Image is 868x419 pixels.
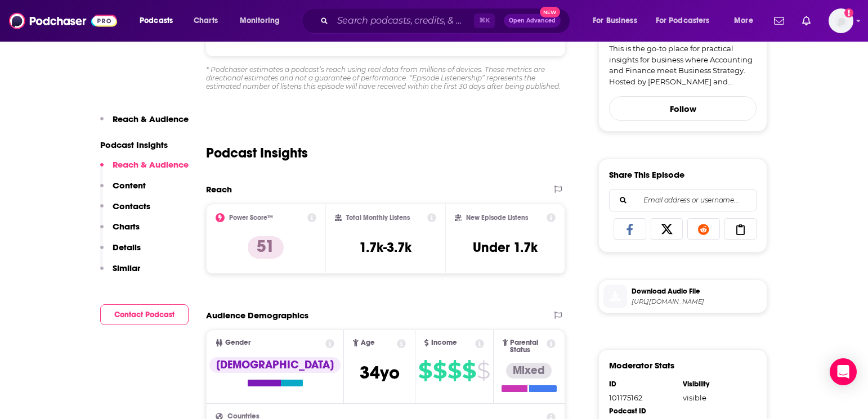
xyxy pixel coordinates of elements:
p: Content [113,180,146,191]
div: [DEMOGRAPHIC_DATA] [209,357,341,373]
span: $ [462,362,476,380]
a: Share on X/Twitter [651,218,683,240]
h2: Audience Demographics [206,310,308,321]
p: Contacts [113,201,150,211]
span: Monitoring [240,13,280,29]
input: Search podcasts, credits, & more... [333,12,474,30]
span: Podcasts [140,13,173,29]
p: Podcast Insights [100,139,189,150]
span: Parental Status [510,339,544,354]
div: Open Intercom Messenger [830,358,857,385]
h3: Moderator Stats [609,360,674,371]
span: Charts [194,13,218,29]
input: Email address or username... [619,190,747,211]
span: For Business [593,13,637,29]
span: New [540,7,560,17]
span: ⌘ K [474,13,495,28]
div: * Podchaser estimates a podcast’s reach using real data from millions of devices. These metrics a... [206,65,565,91]
svg: Add a profile image [844,8,853,17]
button: Reach & Audience [100,114,189,134]
span: 34 yo [360,362,400,384]
a: This is the go-to place for practical insights for business where Accounting and Finance meet Bus... [609,43,757,87]
p: 51 [248,236,284,259]
button: open menu [726,12,767,30]
span: Income [431,339,457,346]
div: Search followers [609,189,757,211]
button: Reach & Audience [100,159,189,180]
div: Visibility [683,380,749,389]
span: $ [477,362,490,380]
span: Open Advanced [509,18,556,24]
a: Share on Reddit [687,218,720,240]
p: Charts [113,221,140,232]
button: Show profile menu [829,8,853,33]
div: visible [683,393,749,402]
p: Similar [113,263,140,273]
h2: Podcast Insights [206,145,308,161]
span: $ [448,362,461,380]
button: open menu [232,12,294,30]
img: User Profile [829,8,853,33]
button: Contacts [100,201,150,222]
a: Show notifications dropdown [798,11,815,30]
button: Contact Podcast [100,304,189,325]
div: Mixed [506,363,552,379]
span: More [734,13,753,29]
h2: Reach [206,184,232,195]
button: Content [100,180,146,201]
button: Follow [609,96,757,121]
span: $ [433,362,446,380]
h2: New Episode Listens [466,214,528,222]
span: Age [361,339,375,346]
img: Podchaser - Follow, Share and Rate Podcasts [9,10,117,31]
a: Charts [186,12,225,30]
span: Download Audio File [632,286,762,296]
button: Details [100,242,141,263]
div: ID [609,380,675,389]
h2: Total Monthly Listens [346,214,410,222]
button: Similar [100,263,140,283]
button: Open AdvancedNew [504,14,561,28]
a: Copy Link [724,218,757,240]
button: open menu [132,12,187,30]
a: Share on Facebook [614,218,646,240]
a: Show notifications dropdown [769,11,789,30]
span: https://www.buzzsprout.com/1589419/episodes/7217596-making-finance-make-sense-welcome-to-the-fina... [632,298,762,306]
span: Gender [225,339,250,346]
a: Download Audio File[URL][DOMAIN_NAME] [603,285,762,308]
p: Reach & Audience [113,114,189,124]
div: 101175162 [609,393,675,402]
h3: Share This Episode [609,169,684,180]
button: open menu [585,12,651,30]
div: Podcast ID [609,407,675,416]
h3: Under 1.7k [473,239,538,256]
button: open menu [648,12,726,30]
h3: 1.7k-3.7k [359,239,411,256]
p: Details [113,242,141,253]
span: Logged in as DeversFranklin [829,8,853,33]
span: $ [418,362,432,380]
h2: Power Score™ [229,214,273,222]
span: For Podcasters [656,13,710,29]
p: Reach & Audience [113,159,189,170]
div: Search podcasts, credits, & more... [312,8,581,34]
button: Charts [100,221,140,242]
